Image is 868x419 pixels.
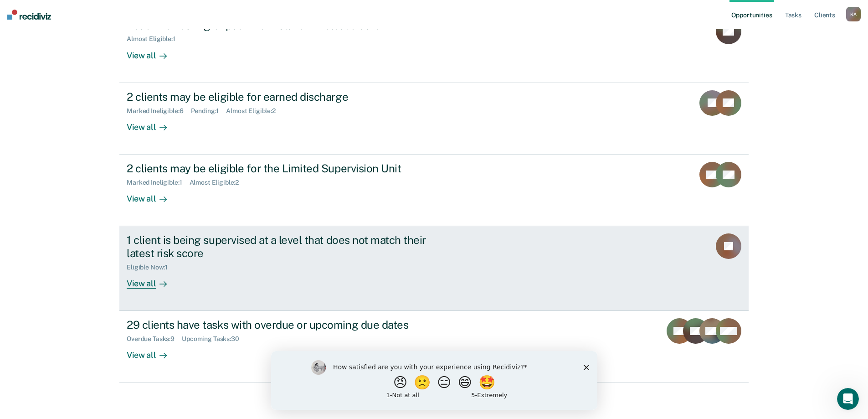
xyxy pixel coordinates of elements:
a: 2 clients may be eligible for the Limited Supervision UnitMarked Ineligible:1Almost Eligible:2Vie... [119,155,749,226]
button: KA [846,7,861,21]
img: Recidiviz [7,10,51,20]
iframe: Intercom live chat [837,388,859,410]
a: 1 client is being supervised at a level that does not match their latest risk scoreEligible Now:1... [119,226,749,311]
div: View all [127,186,178,204]
div: Pending : 1 [191,107,226,115]
div: Marked Ineligible : 6 [127,107,190,115]
div: 2 clients may be eligible for earned discharge [127,90,447,103]
a: 2 clients may be eligible for earned dischargeMarked Ineligible:6Pending:1Almost Eligible:2View all [119,83,749,155]
div: 2 clients may be eligible for the Limited Supervision Unit [127,162,447,175]
div: View all [127,43,178,61]
div: View all [127,271,178,289]
div: K A [846,7,861,21]
div: Eligible Now : 1 [127,264,175,271]
div: View all [127,114,178,132]
div: Upcoming Tasks : 30 [182,335,247,343]
a: 29 clients have tasks with overdue or upcoming due datesOverdue Tasks:9Upcoming Tasks:30View all [119,311,749,383]
a: 1 client is nearing or past their full-term release dateAlmost Eligible:1View all [119,11,749,83]
div: 29 clients have tasks with overdue or upcoming due dates [127,318,447,331]
div: Almost Eligible : 2 [190,179,247,186]
div: 1 client is being supervised at a level that does not match their latest risk score [127,233,447,260]
div: Almost Eligible : 2 [226,107,283,115]
iframe: Survey by Kim from Recidiviz [271,351,597,410]
div: Marked Ineligible : 1 [127,179,189,186]
div: Overdue Tasks : 9 [127,335,182,343]
div: Almost Eligible : 1 [127,35,183,43]
div: View all [127,343,178,361]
